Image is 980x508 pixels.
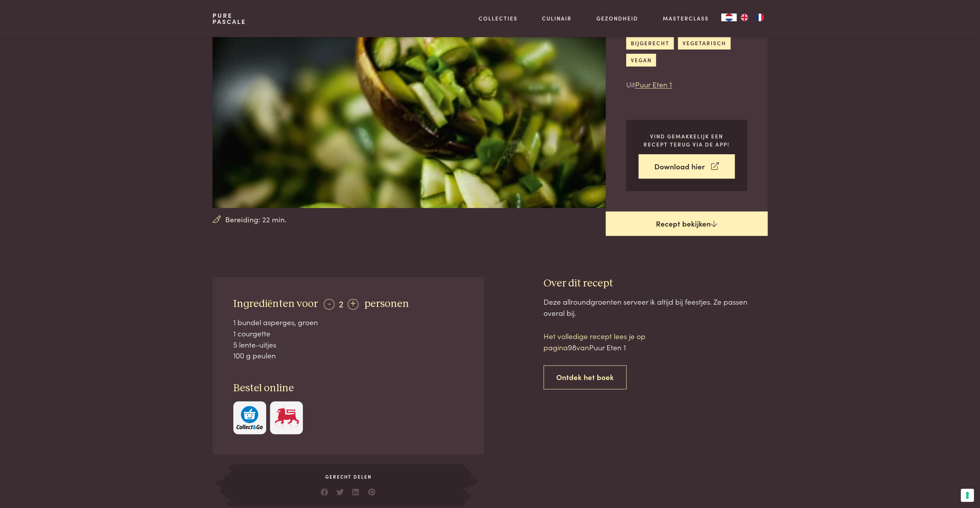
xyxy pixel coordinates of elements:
p: Uit [626,79,747,90]
a: bijgerecht [626,37,674,49]
a: Ontdek het boek [544,365,627,390]
button: Uw voorkeuren voor toestemming voor trackingtechnologieën [961,489,974,502]
h3: Over dit recept [544,277,768,290]
span: Gerecht delen [236,473,460,480]
div: 5 lente-uitjes [233,339,464,350]
span: 98 [568,342,576,352]
a: Collecties [479,14,518,22]
a: vegan [626,54,656,66]
a: Masterclass [663,14,709,22]
aside: Language selected: Nederlands [721,14,768,21]
div: 1 courgette [233,328,464,339]
a: FR [752,14,768,21]
a: PurePascale [212,12,246,25]
div: 1 bundel asperges, groen [233,317,464,328]
span: personen [364,298,409,309]
a: Culinair [542,14,572,22]
ul: Language list [737,14,768,21]
span: Bereiding: 22 min. [225,214,287,225]
a: Recept bekijken [606,211,768,236]
a: Gezondheid [596,14,638,22]
div: - [324,299,335,310]
div: 100 g peulen [233,350,464,361]
div: Language [721,14,737,21]
a: Download hier [639,154,735,179]
span: 2 [339,297,343,310]
h3: Bestel online [233,382,464,395]
a: Puur Eten 1 [635,79,672,89]
div: Deze allroundgroenten serveer ik altijd bij feestjes. Ze passen overal bij. [544,296,768,318]
span: Puur Eten 1 [589,342,626,352]
a: vegetarisch [678,37,730,49]
img: Delhaize [273,406,300,430]
a: EN [737,14,752,21]
p: Vind gemakkelijk een recept terug via de app! [639,132,735,148]
a: NL [721,14,737,21]
span: Ingrediënten voor [233,298,318,309]
p: Het volledige recept lees je op pagina van [544,331,675,353]
img: c308188babc36a3a401bcb5cb7e020f4d5ab42f7cacd8327e500463a43eeb86c.svg [236,406,263,430]
div: + [348,299,358,310]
